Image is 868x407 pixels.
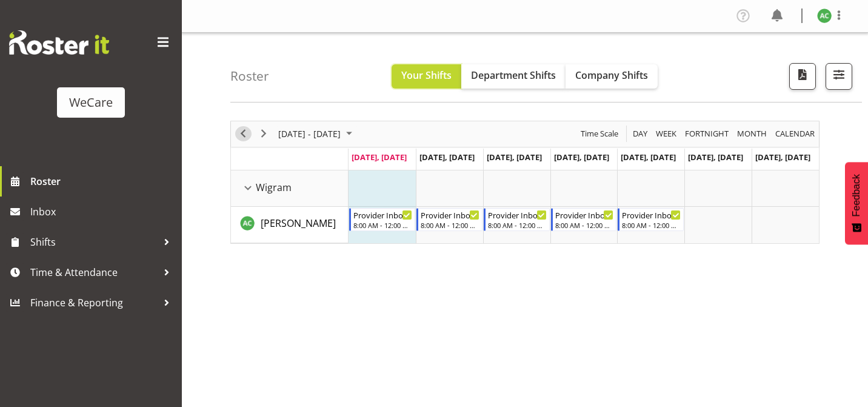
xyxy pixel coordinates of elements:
[579,126,621,141] button: Time Scale
[554,152,609,163] span: [DATE], [DATE]
[352,152,407,163] span: [DATE], [DATE]
[30,203,176,221] span: Inbox
[654,126,679,141] button: Timeline Week
[484,208,550,231] div: Andrew Casburn"s event - Provider Inbox Management Begin From Wednesday, August 27, 2025 at 8:00:...
[461,64,566,89] button: Department Shifts
[30,172,176,190] span: Roster
[622,209,681,221] div: Provider Inbox Management
[235,126,252,141] button: Previous
[231,170,349,207] td: Wigram resource
[256,180,292,195] span: Wigram
[773,126,817,141] button: Month
[471,69,556,82] span: Department Shifts
[555,209,614,221] div: Provider Inbox Management
[566,64,658,89] button: Company Shifts
[353,209,412,221] div: Provider Inbox Management
[30,233,158,251] span: Shifts
[789,63,816,90] button: Download a PDF of the roster according to the set date range.
[575,69,648,82] span: Company Shifts
[349,170,819,243] table: Timeline Week of August 25, 2025
[233,121,253,147] div: previous period
[416,208,482,231] div: Andrew Casburn"s event - Provider Inbox Management Begin From Tuesday, August 26, 2025 at 8:00:00...
[736,126,768,141] span: Month
[622,220,681,230] div: 8:00 AM - 12:00 PM
[30,294,158,312] span: Finance & Reporting
[755,152,810,163] span: [DATE], [DATE]
[9,30,109,55] img: Rosterit website logo
[231,207,349,243] td: Andrew Casburn resource
[632,126,649,141] span: Day
[488,209,547,221] div: Provider Inbox Management
[349,208,415,231] div: Andrew Casburn"s event - Provider Inbox Management Begin From Monday, August 25, 2025 at 8:00:00 ...
[487,152,542,163] span: [DATE], [DATE]
[735,126,769,141] button: Timeline Month
[845,162,868,244] button: Feedback - Show survey
[826,63,852,90] button: Filter Shifts
[421,220,479,230] div: 8:00 AM - 12:00 PM
[392,64,461,89] button: Your Shifts
[30,263,158,281] span: Time & Attendance
[353,220,412,230] div: 8:00 AM - 12:00 PM
[274,121,359,147] div: August 25 - 31, 2025
[230,121,820,244] div: Timeline Week of August 25, 2025
[253,121,274,147] div: next period
[256,126,272,141] button: Next
[621,152,676,163] span: [DATE], [DATE]
[774,126,816,141] span: calendar
[551,208,617,231] div: Andrew Casburn"s event - Provider Inbox Management Begin From Thursday, August 28, 2025 at 8:00:0...
[419,152,475,163] span: [DATE], [DATE]
[683,126,731,141] button: Fortnight
[618,208,684,231] div: Andrew Casburn"s event - Provider Inbox Management Begin From Friday, August 29, 2025 at 8:00:00 ...
[631,126,650,141] button: Timeline Day
[555,220,614,230] div: 8:00 AM - 12:00 PM
[261,216,336,230] a: [PERSON_NAME]
[276,126,358,141] button: August 2025
[488,220,547,230] div: 8:00 AM - 12:00 PM
[684,126,730,141] span: Fortnight
[817,8,832,23] img: andrew-casburn10457.jpg
[261,217,336,230] span: [PERSON_NAME]
[401,69,452,82] span: Your Shifts
[230,69,269,83] h4: Roster
[655,126,678,141] span: Week
[688,152,743,163] span: [DATE], [DATE]
[277,126,342,141] span: [DATE] - [DATE]
[69,93,113,112] div: WeCare
[421,209,479,221] div: Provider Inbox Management
[851,174,862,217] span: Feedback
[579,126,619,141] span: Time Scale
